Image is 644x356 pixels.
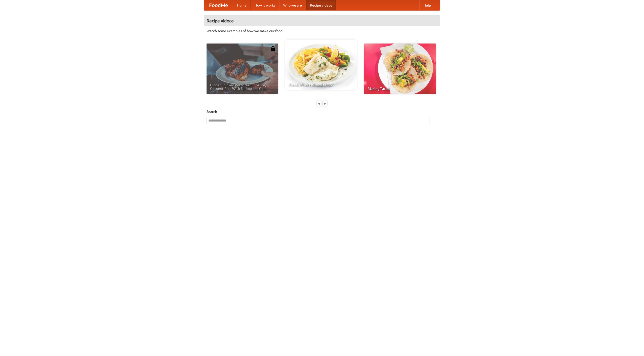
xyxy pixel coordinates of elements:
a: Recipe videos [306,0,336,10]
p: Watch some examples of how we make our food! [207,28,437,33]
a: Who we are [279,0,306,10]
h4: Recipe videos [204,16,440,26]
a: Home [233,0,251,10]
img: 483408.png [270,46,275,51]
h5: Search [207,109,437,114]
a: Making Tacos [364,44,436,94]
a: FoodMe [204,0,233,10]
span: French Fries Fish and Chips [289,83,353,86]
a: How it works [251,0,279,10]
a: French Fries Fish and Chips [285,39,357,90]
a: Help [419,0,435,10]
span: Making Tacos [368,87,432,90]
div: « [317,100,321,107]
div: » [323,100,327,107]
